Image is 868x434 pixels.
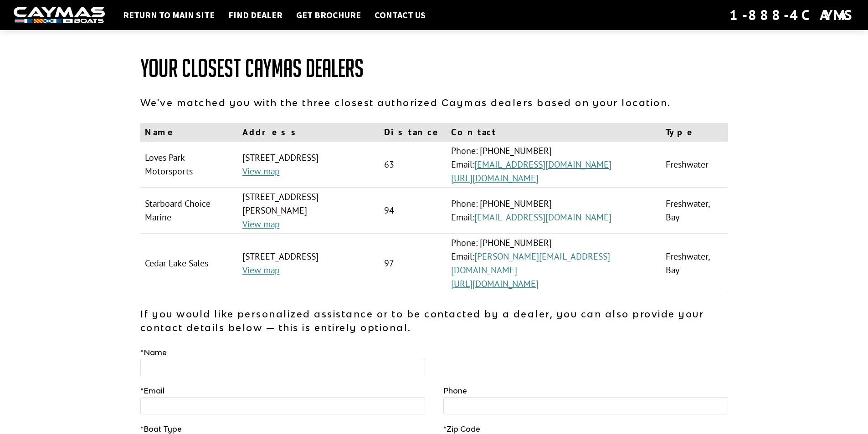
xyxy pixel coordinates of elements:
[474,158,611,170] a: [EMAIL_ADDRESS][DOMAIN_NAME]
[238,142,380,188] td: [STREET_ADDRESS]
[140,142,238,188] td: Loves Park Motorsports
[140,188,238,234] td: Starboard Choice Marine
[140,96,728,109] p: We've matched you with the three closest authorized Caymas dealers based on your location.
[451,172,539,184] a: [URL][DOMAIN_NAME]
[140,234,238,293] td: Cedar Lake Sales
[729,5,854,25] div: 1-888-4CAYMAS
[118,9,219,21] a: Return to main site
[380,234,447,293] td: 97
[292,9,365,21] a: Get Brochure
[242,218,280,230] a: View map
[447,188,661,234] td: Phone: [PHONE_NUMBER] Email:
[661,234,728,293] td: Freshwater, Bay
[140,385,164,396] label: Email
[380,188,447,234] td: 94
[443,385,467,396] label: Phone
[380,142,447,188] td: 63
[238,123,380,142] th: Address
[447,123,661,142] th: Contact
[380,123,447,142] th: Distance
[451,250,610,276] a: [PERSON_NAME][EMAIL_ADDRESS][DOMAIN_NAME]
[140,347,167,358] label: Name
[224,9,287,21] a: Find Dealer
[14,7,105,24] img: white-logo-c9c8dbefe5ff5ceceb0f0178aa75bf4bb51f6bca0971e226c86eb53dfe498488.png
[370,9,430,21] a: Contact Us
[661,188,728,234] td: Freshwater, Bay
[451,278,539,290] a: [URL][DOMAIN_NAME]
[238,234,380,293] td: [STREET_ADDRESS]
[242,264,280,276] a: View map
[140,307,728,334] p: If you would like personalized assistance or to be contacted by a dealer, you can also provide yo...
[140,123,238,142] th: Name
[238,188,380,234] td: [STREET_ADDRESS][PERSON_NAME]
[140,55,728,82] h1: Your Closest Caymas Dealers
[447,234,661,293] td: Phone: [PHONE_NUMBER] Email:
[661,123,728,142] th: Type
[242,165,280,177] a: View map
[447,142,661,188] td: Phone: [PHONE_NUMBER] Email:
[661,142,728,188] td: Freshwater
[474,211,611,223] a: [EMAIL_ADDRESS][DOMAIN_NAME]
